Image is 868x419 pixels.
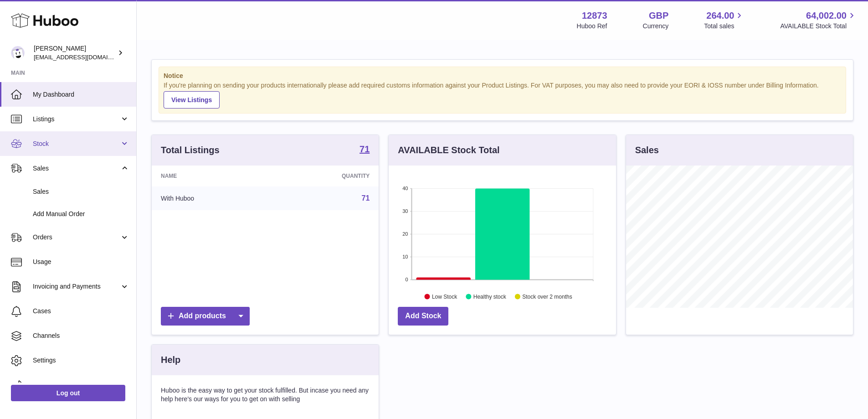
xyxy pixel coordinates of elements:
span: 64,002.00 [806,10,847,22]
a: 71 [362,194,370,202]
span: My Dashboard [33,90,129,99]
span: Channels [33,331,129,340]
img: tikhon.oleinikov@sleepandglow.com [11,46,25,60]
h3: AVAILABLE Stock Total [398,144,499,156]
span: Cases [33,307,129,316]
text: 30 [403,208,408,214]
span: Add Manual Order [33,210,129,218]
strong: 71 [360,145,370,154]
th: Quantity [272,166,379,186]
span: AVAILABLE Stock Total [780,22,857,31]
text: 20 [403,231,408,237]
div: Currency [643,22,669,31]
td: With Huboo [152,186,272,210]
span: Sales [33,187,129,196]
strong: 12873 [582,10,607,22]
text: 40 [403,186,408,191]
span: 264.00 [706,10,734,22]
span: Usage [33,258,129,266]
text: 0 [406,277,408,282]
text: Healthy stock [473,293,507,300]
p: Huboo is the easy way to get your stock fulfilled. But incase you need any help here's our ways f... [161,386,370,403]
span: Stock [33,140,120,148]
span: Listings [33,115,120,124]
span: Sales [33,164,120,173]
span: Invoicing and Payments [33,282,120,291]
a: 264.00 Total sales [704,10,745,31]
text: 10 [403,254,408,259]
text: Stock over 2 months [523,293,572,300]
text: Low Stock [432,293,457,300]
h3: Sales [635,144,659,156]
a: Add Stock [398,307,448,326]
strong: Notice [164,72,841,80]
a: 64,002.00 AVAILABLE Stock Total [780,10,857,31]
a: Log out [11,385,125,401]
a: View Listings [164,91,220,109]
span: [EMAIL_ADDRESS][DOMAIN_NAME] [34,53,134,61]
div: [PERSON_NAME] [34,44,116,62]
a: Add products [161,307,250,326]
div: If you're planning on sending your products internationally please add required customs informati... [164,81,841,109]
div: Huboo Ref [577,22,607,31]
strong: GBP [649,10,668,22]
th: Name [152,166,272,186]
span: Total sales [704,22,745,31]
span: Returns [33,381,129,389]
a: 71 [360,145,370,155]
h3: Total Listings [161,144,220,156]
h3: Help [161,354,180,366]
span: Orders [33,233,120,242]
span: Settings [33,356,129,365]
